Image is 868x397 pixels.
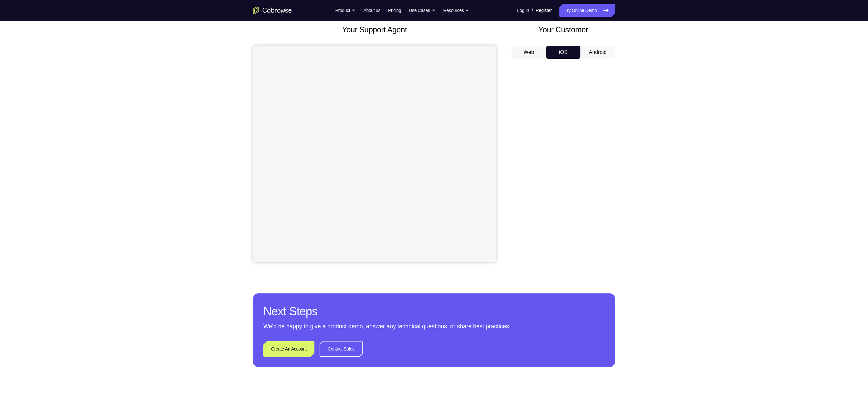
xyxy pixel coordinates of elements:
a: Contact Sales [320,341,363,357]
button: Web [512,46,546,59]
a: Pricing [388,4,401,17]
p: We’d be happy to give a product demo, answer any technical questions, or share best practices. [263,322,605,331]
button: Resources [443,4,470,17]
button: Android [580,46,615,59]
h2: Your Support Agent [253,24,496,36]
a: Log In [517,4,529,17]
button: Use Cases [409,4,435,17]
iframe: Agent [253,46,496,262]
button: Product [335,4,356,17]
h2: Next Steps [263,304,605,319]
a: About us [363,4,380,17]
a: Try Online Demo [559,4,615,17]
a: Register [536,4,552,17]
a: Go to the home page [253,6,292,14]
button: iOS [546,46,581,59]
h2: Your Customer [512,24,615,36]
span: / [532,6,533,14]
a: Create An Account [263,341,314,357]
